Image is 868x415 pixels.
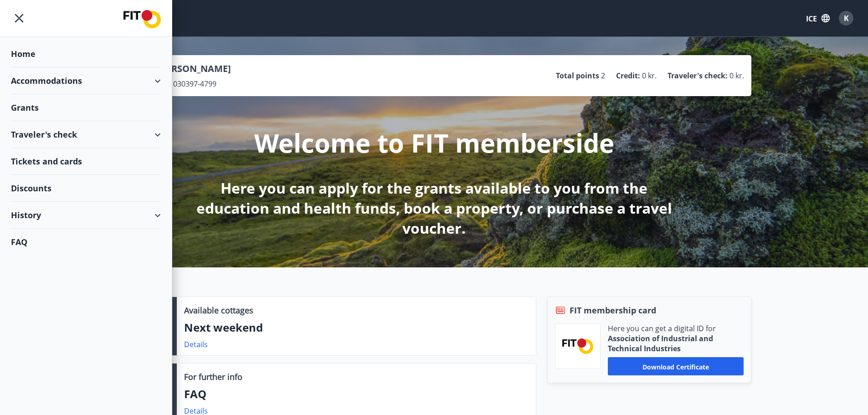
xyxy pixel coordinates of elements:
[562,338,593,354] img: FPQVkF9lTnNbbaRSFyT17YYeljoOGk5m51IhT0bO.png
[806,14,817,24] font: ICE
[184,371,242,383] p: For further info
[11,10,27,26] button: menu
[556,71,599,81] p: Total points
[642,71,657,81] font: 0 kr.
[616,71,638,81] font: Credit
[11,183,51,194] font: Discounts
[157,62,231,75] font: [PERSON_NAME]
[608,333,713,354] font: Association of Industrial and Technical Industries
[11,121,161,148] div: Traveler's check
[570,305,656,316] font: FIT membership card
[11,41,161,67] div: Home
[668,71,725,81] font: Traveler's check
[835,7,857,29] button: K
[11,148,161,175] div: Tickets and cards
[642,362,709,371] font: Download certificate
[11,202,161,229] div: History
[254,125,614,160] p: Welcome to FIT memberside
[844,13,849,23] span: K
[11,236,27,247] font: FAQ
[608,323,744,333] p: Here you can get a digital ID for
[802,10,833,27] button: ICE
[123,10,161,28] img: union_logo
[11,94,161,121] div: Grants
[608,357,744,375] button: Download certificate
[729,71,744,81] font: 0 kr.
[725,71,728,81] font: :
[638,71,640,81] font: :
[184,320,529,335] p: Next weekend
[194,178,675,238] p: Here you can apply for the grants available to you from the education and health funds, book a pr...
[184,339,208,349] a: Details
[11,67,161,94] div: Accommodations
[601,71,605,81] span: 2
[173,79,216,89] span: 030397-4799
[184,386,529,402] p: FAQ
[184,304,253,316] p: Available cottages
